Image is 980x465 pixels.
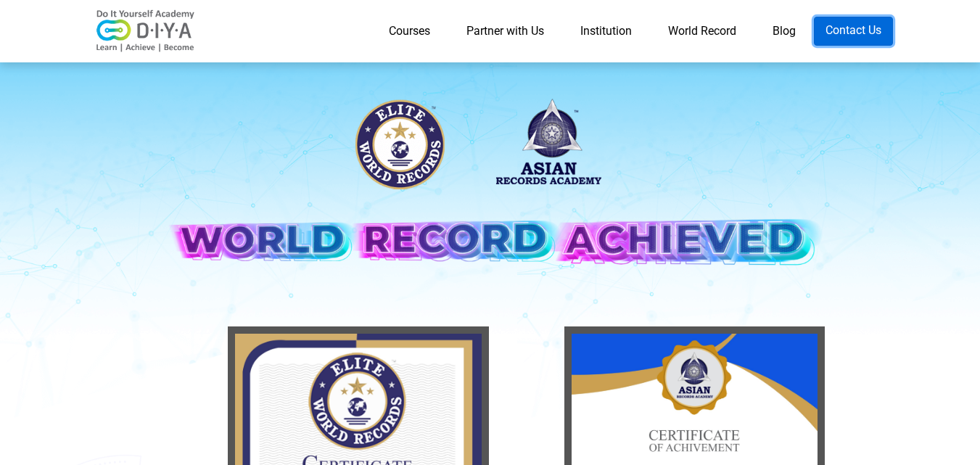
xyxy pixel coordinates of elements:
a: Contact Us [814,17,893,46]
a: Blog [754,17,814,46]
a: Institution [562,17,650,46]
a: World Record [650,17,754,46]
img: banner-desk.png [157,86,824,302]
img: logo-v2.png [88,9,204,53]
a: Partner with Us [448,17,562,46]
a: Courses [371,17,448,46]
